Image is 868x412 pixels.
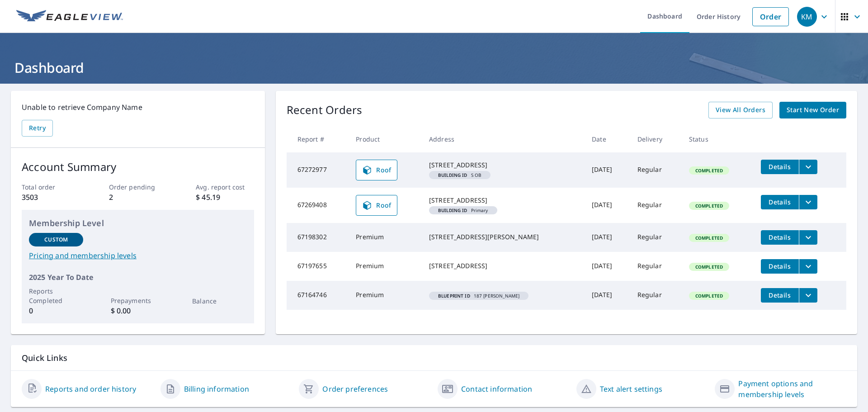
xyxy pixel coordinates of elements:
button: filesDropdownBtn-67272977 [799,160,817,174]
button: Retry [22,120,53,137]
a: Pricing and membership levels [29,250,247,261]
p: Account Summary [22,159,254,175]
th: Date [585,126,630,152]
a: Roof [356,160,397,180]
div: [STREET_ADDRESS] [429,196,577,205]
span: S OB [433,173,487,177]
button: detailsBtn-67198302 [761,230,799,245]
td: [DATE] [585,152,630,188]
button: detailsBtn-67164746 [761,288,799,303]
span: Details [766,233,793,242]
a: View All Orders [708,102,773,118]
p: Order pending [109,182,167,192]
a: Contact information [461,384,532,394]
em: Blueprint ID [438,294,470,298]
span: Completed [690,167,728,174]
a: Payment options and membership levels [738,378,846,400]
p: 2 [109,192,167,203]
p: Membership Level [29,217,247,229]
span: Retry [29,123,46,134]
span: Details [766,162,793,171]
th: Report # [287,126,349,152]
th: Delivery [630,126,682,152]
span: View All Orders [716,104,765,116]
a: Order preferences [322,384,388,394]
p: Avg. report cost [196,182,254,192]
button: detailsBtn-67272977 [761,160,799,174]
td: 67198302 [287,223,349,252]
span: Roof [362,200,392,211]
p: Reports Completed [29,286,83,305]
td: Regular [630,281,682,310]
span: Details [766,262,793,270]
th: Status [682,126,754,152]
div: [STREET_ADDRESS] [429,261,577,270]
button: filesDropdownBtn-67164746 [799,288,817,303]
a: Start New Order [779,102,846,118]
button: filesDropdownBtn-67197655 [799,259,817,274]
td: [DATE] [585,223,630,252]
div: [STREET_ADDRESS][PERSON_NAME] [429,232,577,242]
em: Building ID [438,173,467,177]
td: Regular [630,188,682,223]
span: Completed [690,235,728,241]
em: Building ID [438,208,467,213]
td: 67197655 [287,252,349,281]
span: Completed [690,293,728,299]
p: 0 [29,305,83,316]
p: $ 0.00 [111,305,165,316]
span: Roof [362,165,392,175]
th: Product [349,126,422,152]
td: [DATE] [585,281,630,310]
td: 67272977 [287,152,349,188]
div: KM [797,7,817,27]
p: Prepayments [111,296,165,305]
span: Completed [690,203,728,209]
td: Premium [349,281,422,310]
h1: Dashboard [11,58,857,77]
td: 67269408 [287,188,349,223]
td: Premium [349,223,422,252]
p: Recent Orders [287,102,363,118]
p: Custom [44,236,68,244]
p: 3503 [22,192,80,203]
span: Start New Order [787,104,839,116]
p: Unable to retrieve Company Name [22,102,254,113]
td: Regular [630,152,682,188]
p: Quick Links [22,352,846,364]
a: Roof [356,195,397,216]
p: 2025 Year To Date [29,272,247,283]
span: Details [766,291,793,299]
td: Regular [630,223,682,252]
span: 187 [PERSON_NAME] [433,294,525,298]
button: detailsBtn-67269408 [761,195,799,209]
td: Premium [349,252,422,281]
button: filesDropdownBtn-67198302 [799,230,817,245]
a: Reports and order history [45,384,136,394]
div: [STREET_ADDRESS] [429,161,577,170]
td: [DATE] [585,188,630,223]
th: Address [422,126,585,152]
button: detailsBtn-67197655 [761,259,799,274]
p: Balance [192,296,246,306]
button: filesDropdownBtn-67269408 [799,195,817,209]
img: EV Logo [16,10,123,24]
td: 67164746 [287,281,349,310]
p: $ 45.19 [196,192,254,203]
p: Total order [22,182,80,192]
span: Primary [433,208,494,213]
td: [DATE] [585,252,630,281]
td: Regular [630,252,682,281]
a: Billing information [184,384,249,394]
a: Text alert settings [600,384,662,394]
span: Details [766,198,793,206]
span: Completed [690,264,728,270]
a: Order [752,7,789,26]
